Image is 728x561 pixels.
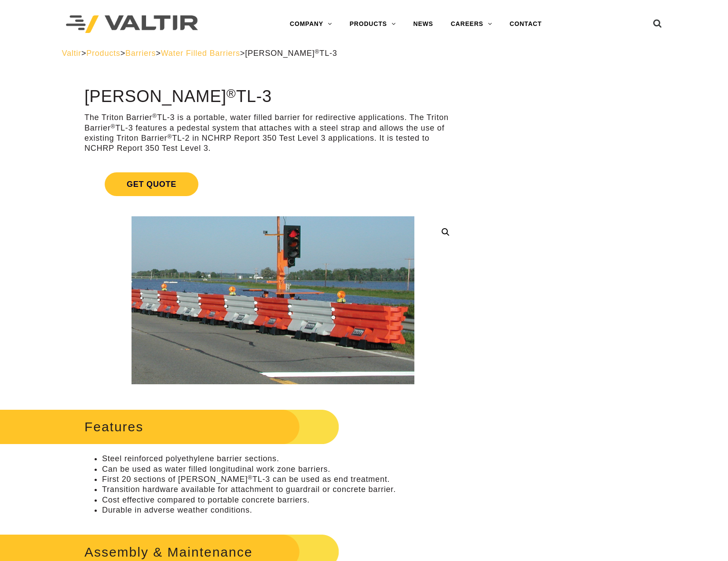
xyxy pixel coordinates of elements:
img: Valtir [66,15,198,33]
a: Products [86,49,120,58]
a: CONTACT [501,15,551,33]
span: [PERSON_NAME] TL-3 [245,49,337,58]
a: NEWS [405,15,442,33]
li: Durable in adverse weather conditions. [102,505,461,515]
sup: ® [227,86,236,100]
a: CAREERS [442,15,501,33]
sup: ® [315,48,320,55]
a: Water Filled Barriers [161,49,240,58]
li: Cost effective compared to portable concrete barriers. [102,495,461,505]
span: Get Quote [105,172,198,196]
sup: ® [152,113,157,119]
div: > > > > [62,48,666,58]
li: Can be used as water filled longitudinal work zone barriers. [102,464,461,474]
a: Valtir [62,49,81,58]
h1: [PERSON_NAME] TL-3 [84,87,461,106]
a: PRODUCTS [341,15,405,33]
sup: ® [248,474,252,481]
li: Steel reinforced polyethylene barrier sections. [102,454,461,464]
li: First 20 sections of [PERSON_NAME] TL-3 can be used as end treatment. [102,474,461,484]
a: Get Quote [84,162,461,207]
a: COMPANY [281,15,341,33]
sup: ® [167,133,172,140]
li: Transition hardware available for attachment to guardrail or concrete barrier. [102,484,461,495]
a: Barriers [125,49,156,58]
p: The Triton Barrier TL-3 is a portable, water filled barrier for redirective applications. The Tri... [84,113,461,154]
sup: ® [111,123,116,130]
